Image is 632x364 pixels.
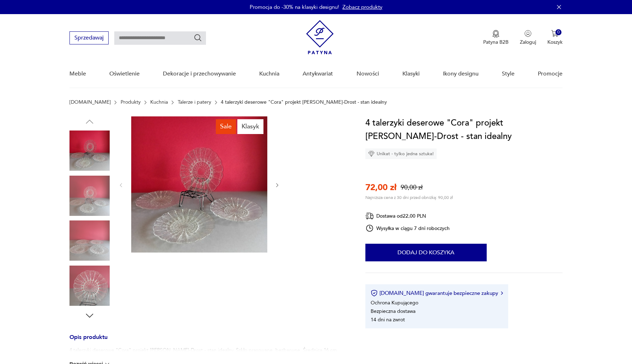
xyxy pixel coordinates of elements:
img: Ikona strzałki w prawo [501,291,503,295]
a: Kuchnia [259,60,279,87]
div: Dostawa od 22,00 PLN [365,212,450,220]
button: Sprzedawaj [69,31,109,44]
a: Ikona medaluPatyna B2B [483,30,509,45]
a: Dekoracje i przechowywanie [163,60,236,87]
button: Dodaj do koszyka [365,244,487,261]
a: Antykwariat [303,60,333,87]
img: Ikona certyfikatu [371,290,378,297]
div: Sale [216,119,236,134]
p: Koszyk [547,39,563,45]
img: Zdjęcie produktu 4 talerzyki deserowe "Cora" projekt Eryki Trzewik-Drost - stan idealny [69,266,110,306]
a: Ikony designu [443,60,479,87]
p: 4 talerzyki deserowe "Cora" projekt [PERSON_NAME]-Drost - stan idealny. Szkło prasowane, bezbarwn... [69,347,337,354]
button: Szukaj [194,34,202,42]
img: Ikona koszyka [551,30,558,37]
button: Zaloguj [520,30,536,45]
p: Promocja do -30% na klasyki designu! [250,4,339,11]
a: Kuchnia [150,99,168,105]
div: Klasyk [237,119,263,134]
a: Nowości [357,60,379,87]
div: Unikat - tylko jedna sztuka! [365,148,437,159]
li: Ochrona Kupującego [371,299,418,306]
p: Zaloguj [520,39,536,45]
h1: 4 talerzyki deserowe "Cora" projekt [PERSON_NAME]-Drost - stan idealny [365,116,563,143]
a: Promocje [538,60,563,87]
img: Ikona diamentu [368,151,375,157]
button: Patyna B2B [483,30,509,45]
h3: Opis produktu [69,335,348,347]
img: Ikona dostawy [365,212,374,220]
button: 0Koszyk [547,30,563,45]
p: 4 talerzyki deserowe "Cora" projekt [PERSON_NAME]-Drost - stan idealny [221,99,387,105]
button: [DOMAIN_NAME] gwarantuje bezpieczne zakupy [371,290,503,297]
img: Ikonka użytkownika [524,30,531,37]
img: Zdjęcie produktu 4 talerzyki deserowe "Cora" projekt Eryki Trzewik-Drost - stan idealny [131,116,267,253]
p: 72,00 zł [365,182,396,193]
img: Zdjęcie produktu 4 talerzyki deserowe "Cora" projekt Eryki Trzewik-Drost - stan idealny [69,220,110,261]
img: Zdjęcie produktu 4 talerzyki deserowe "Cora" projekt Eryki Trzewik-Drost - stan idealny [69,131,110,171]
p: 90,00 zł [401,183,423,192]
a: Sprzedawaj [69,36,109,41]
a: Klasyki [402,60,420,87]
p: Najniższa cena z 30 dni przed obniżką: 90,00 zł [365,195,453,200]
a: Style [502,60,515,87]
a: Oświetlenie [109,60,140,87]
a: Produkty [121,99,141,105]
a: Zobacz produkty [342,4,382,11]
img: Zdjęcie produktu 4 talerzyki deserowe "Cora" projekt Eryki Trzewik-Drost - stan idealny [69,176,110,216]
p: Patyna B2B [483,39,509,45]
div: 0 [555,29,561,35]
a: Talerze i patery [178,99,211,105]
li: 14 dni na zwrot [371,316,405,323]
a: [DOMAIN_NAME] [69,99,111,105]
img: Ikona medalu [492,30,499,38]
div: Wysyłka w ciągu 7 dni roboczych [365,224,450,232]
a: Meble [69,60,86,87]
li: Bezpieczna dostawa [371,308,415,315]
img: Patyna - sklep z meblami i dekoracjami vintage [306,20,334,54]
